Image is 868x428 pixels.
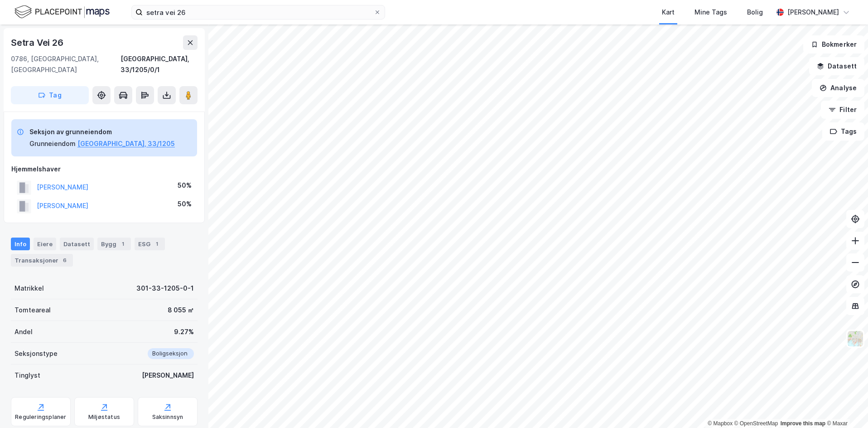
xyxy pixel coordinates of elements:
div: 301-33-1205-0-1 [136,283,194,294]
div: Tomteareal [14,305,51,316]
div: 50% [178,199,192,209]
div: Hjemmelshaver [11,164,197,175]
a: Improve this map [781,420,825,427]
div: 1 [118,239,127,248]
div: 9.27% [174,326,194,337]
div: 6 [60,256,69,265]
div: Info [11,238,30,250]
div: Seksjon av grunneiendom [29,126,175,137]
div: Eiere [34,238,56,250]
div: Bygg [97,238,131,250]
a: Mapbox [708,420,733,427]
div: [PERSON_NAME] [142,370,194,381]
div: 50% [178,180,192,191]
div: 0786, [GEOGRAPHIC_DATA], [GEOGRAPHIC_DATA] [11,53,121,75]
div: Datasett [60,238,94,250]
div: Reguleringsplaner [15,413,66,421]
div: Kart [662,7,675,18]
button: Tag [11,86,89,104]
input: Søk på adresse, matrikkel, gårdeiere, leietakere eller personer [143,5,374,19]
div: Transaksjoner [11,254,73,267]
img: Z [847,330,864,347]
button: Tags [822,122,864,141]
div: Andel [14,326,33,337]
div: 1 [152,239,161,248]
div: [GEOGRAPHIC_DATA], 33/1205/0/1 [121,53,198,75]
div: ESG [135,238,165,250]
img: logo.f888ab2527a4732fd821a326f86c7f29.svg [14,4,110,20]
div: 8 055 ㎡ [168,305,194,316]
button: Filter [821,101,864,119]
div: Tinglyst [14,370,40,381]
div: Grunneiendom [29,138,76,149]
div: [PERSON_NAME] [787,7,839,18]
div: Miljøstatus [88,413,120,421]
button: Datasett [809,57,864,75]
a: OpenStreetMap [734,420,778,427]
div: Mine Tags [694,7,727,18]
div: Matrikkel [14,283,44,294]
button: [GEOGRAPHIC_DATA], 33/1205 [77,138,175,149]
div: Seksjonstype [14,348,58,359]
iframe: Chat Widget [823,384,868,428]
button: Bokmerker [803,35,864,53]
div: Bolig [747,7,763,18]
div: Saksinnsyn [152,413,183,421]
div: Setra Vei 26 [11,35,65,50]
button: Analyse [812,79,864,97]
